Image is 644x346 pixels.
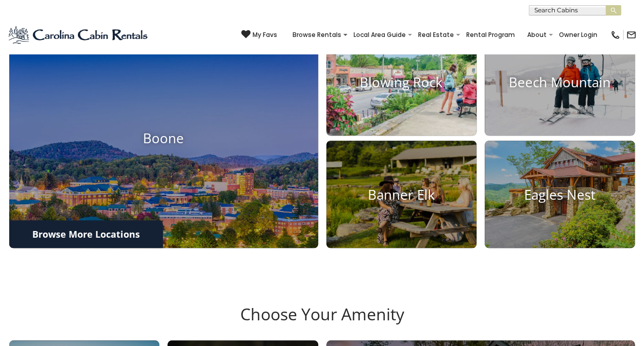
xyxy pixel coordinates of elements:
span: My Favs [253,30,277,40]
a: My Favs [241,30,277,40]
h4: Eagles Nest [485,186,635,202]
h4: Banner Elk [326,186,476,202]
a: Rental Program [461,28,520,42]
a: Owner Login [554,28,603,42]
a: Beech Mountain [485,29,635,136]
a: Blowing Rock [326,29,476,136]
a: About [522,28,552,42]
h3: Choose Your Amenity [8,304,636,340]
a: Local Area Guide [348,28,411,42]
a: Eagles Nest [485,141,635,248]
img: phone-regular-black.png [610,30,620,40]
a: Boone [9,29,318,248]
img: mail-regular-black.png [626,30,636,40]
a: Real Estate [413,28,459,42]
img: Blue-2.png [8,25,150,45]
a: Browse More Locations [9,220,163,248]
a: Banner Elk [326,141,476,248]
a: Browse Rentals [287,28,346,42]
h4: Beech Mountain [485,74,635,90]
h4: Blowing Rock [326,74,476,90]
h4: Boone [9,130,318,146]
